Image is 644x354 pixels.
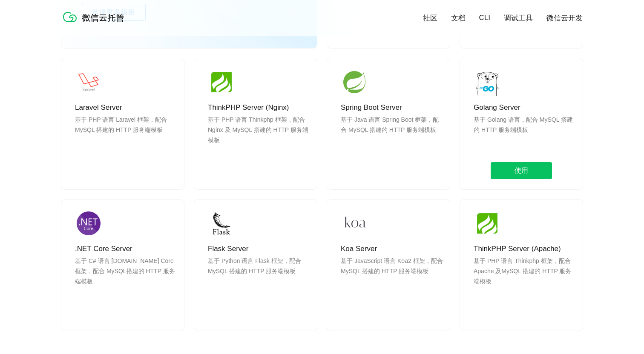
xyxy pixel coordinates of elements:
[341,103,443,113] p: Spring Boot Server
[474,256,576,297] p: 基于 PHP 语言 Thinkphp 框架，配合 Apache 及MySQL 搭建的 HTTP 服务端模板
[474,244,576,254] p: ThinkPHP Server (Apache)
[61,20,129,27] a: 微信云托管
[341,114,443,155] p: 基于 Java 语言 Spring Boot 框架，配合 MySQL 搭建的 HTTP 服务端模板
[208,114,310,155] p: 基于 PHP 语言 Thinkphp 框架，配合 Nginx 及 MySQL 搭建的 HTTP 服务端模板
[479,14,490,22] a: CLI
[451,13,466,23] a: 文档
[504,13,533,23] a: 调试工具
[341,256,443,297] p: 基于 JavaScript 语言 Koa2 框架，配合 MySQL 搭建的 HTTP 服务端模板
[208,244,310,254] p: Flask Server
[208,103,310,113] p: ThinkPHP Server (Nginx)
[491,162,552,179] span: 使用
[75,244,177,254] p: .NET Core Server
[75,114,177,155] p: 基于 PHP 语言 Laravel 框架，配合 MySQL 搭建的 HTTP 服务端模板
[75,103,177,113] p: Laravel Server
[474,114,576,155] p: 基于 Golang 语言，配合 MySQL 搭建的 HTTP 服务端模板
[546,13,583,23] a: 微信云开发
[61,9,129,26] img: 微信云托管
[75,256,177,297] p: 基于 C# 语言 [DOMAIN_NAME] Core 框架，配合 MySQL搭建的 HTTP 服务端模板
[341,244,443,254] p: Koa Server
[474,103,576,113] p: Golang Server
[208,256,310,297] p: 基于 Python 语言 Flask 框架，配合 MySQL 搭建的 HTTP 服务端模板
[423,13,437,23] a: 社区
